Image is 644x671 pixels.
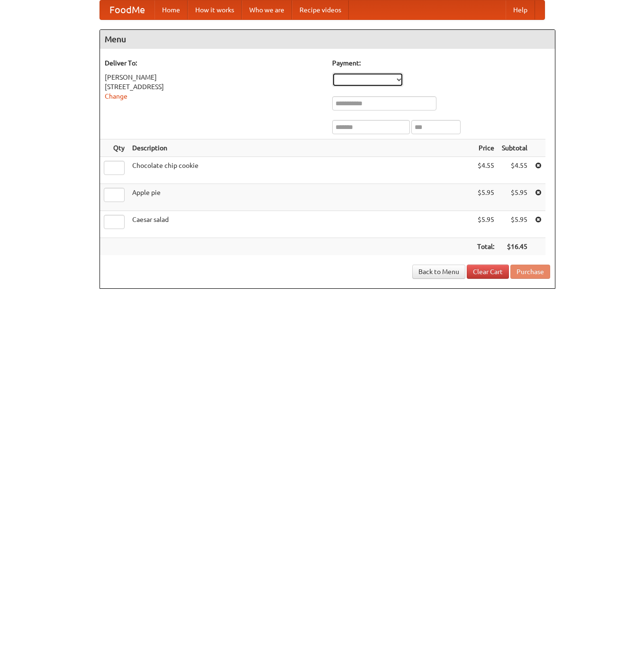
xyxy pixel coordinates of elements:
a: Recipe videos [292,0,349,19]
td: $4.55 [498,157,531,184]
h4: Menu [100,30,555,49]
a: Change [105,92,127,100]
th: $16.45 [498,238,531,256]
th: Description [128,139,473,157]
h5: Deliver To: [105,58,323,68]
a: How it works [188,0,242,19]
td: $4.55 [473,157,498,184]
a: Home [154,0,188,19]
td: Apple pie [128,184,473,211]
th: Price [473,139,498,157]
td: Chocolate chip cookie [128,157,473,184]
td: $5.95 [498,211,531,238]
th: Subtotal [498,139,531,157]
td: $5.95 [473,184,498,211]
th: Total: [473,238,498,256]
td: $5.95 [473,211,498,238]
a: Who we are [242,0,292,19]
a: Back to Menu [412,265,465,279]
th: Qty [100,139,128,157]
a: Clear Cart [467,265,509,279]
a: Help [506,0,535,19]
div: [STREET_ADDRESS] [105,82,323,92]
h5: Payment: [332,58,550,68]
a: FoodMe [100,0,154,19]
td: $5.95 [498,184,531,211]
td: Caesar salad [128,211,473,238]
button: Purchase [510,265,550,279]
div: [PERSON_NAME] [105,73,323,82]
